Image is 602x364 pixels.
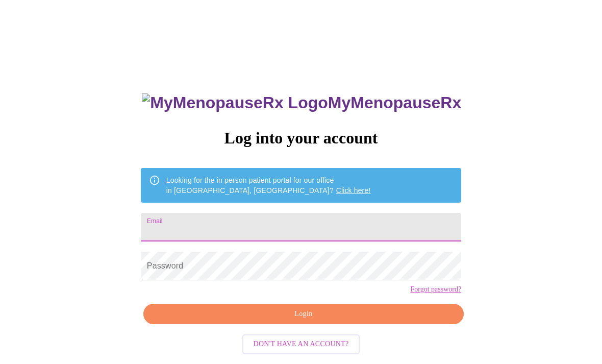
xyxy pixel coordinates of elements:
[155,308,452,321] span: Login
[143,304,464,325] button: Login
[336,186,371,195] a: Click here!
[242,334,360,354] button: Don't have an account?
[240,339,363,348] a: Don't have an account?
[142,93,328,112] img: MyMenopauseRx Logo
[410,285,461,294] a: Forgot password?
[142,93,461,112] h3: MyMenopauseRx
[141,129,461,148] h3: Log into your account
[254,338,349,351] span: Don't have an account?
[166,171,371,200] div: Looking for the in person patient portal for our office in [GEOGRAPHIC_DATA], [GEOGRAPHIC_DATA]?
